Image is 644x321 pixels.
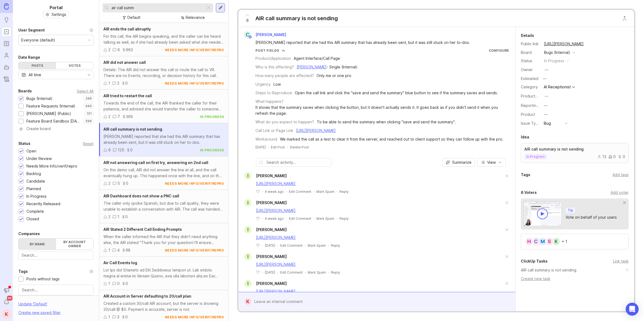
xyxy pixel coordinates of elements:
[256,254,287,259] span: [PERSON_NAME]
[103,167,224,179] div: On this demo call, AIR did not answer the line at all, and the call eventually hung up. This happ...
[244,280,251,287] div: I
[273,81,281,87] div: Low
[118,147,124,153] div: 125
[26,103,75,109] div: Feature Requests (Internal)
[246,18,249,23] span: 6
[18,231,40,237] div: Companies
[244,226,251,233] div: I
[290,145,309,149] div: Delete Post
[256,227,287,232] span: [PERSON_NAME]
[597,155,606,159] div: 13
[43,11,69,18] button: Settings
[18,310,61,316] div: Create new saved filter
[117,47,120,53] div: 6
[165,48,224,52] div: needs more info/verif/repro
[26,171,41,177] div: Backlog
[521,121,541,125] label: Issue Type
[612,172,629,178] div: Add tags
[255,136,277,142] div: Workaround
[26,186,41,192] div: Planned
[26,118,81,124] div: Feature Board Sandbox [DATE]
[489,48,509,53] a: Configure
[328,243,329,248] div: ·
[527,155,545,159] p: in progress
[256,281,287,286] span: [PERSON_NAME]
[286,189,287,194] div: ·
[286,216,287,221] div: ·
[328,270,329,275] div: ·
[165,248,224,253] div: needs more info/verif/repro
[85,73,93,77] svg: toggle icon
[262,270,263,275] div: ·
[544,103,548,109] div: —
[265,243,275,247] time: [DATE]
[297,65,327,69] a: [PERSON_NAME]
[543,93,550,100] button: ProductboardID
[255,32,286,37] span: [PERSON_NAME]
[255,81,271,87] div: Urgency
[255,48,279,53] div: Post Fields
[117,247,120,253] div: 4
[544,120,551,126] div: Bug
[305,243,306,248] div: ·
[295,90,498,96] div: Open the call link and click the "save and send the summary" blue button to see if the summary sa...
[271,145,285,149] div: Edit Post
[287,145,288,149] div: ·
[256,289,296,294] a: [URL][PERSON_NAME]
[26,216,39,222] div: Closed
[103,33,224,45] div: For this call, the AIR begins speaking, and the caller can be heard talking as well, as if she ha...
[313,216,314,221] div: ·
[19,239,56,249] label: By name
[552,237,560,246] div: K
[2,297,11,307] button: Notifications
[255,128,293,134] div: Call Link or Page Link
[56,62,94,69] div: Votes
[331,270,340,275] div: Reply
[244,31,251,38] div: C
[99,257,228,290] a: Air Call Events logLor Ips dol Sitametc ad Elit Seddoeius tempori ut. Lab etdolo magna al enima m...
[2,309,11,319] div: K
[521,258,548,264] div: ClickUp Tasks
[108,114,110,120] div: 2
[316,189,334,194] button: Mark Spam
[297,64,358,70] div: - Single (Internal)
[544,50,570,55] div: Bugs (Internal)
[117,214,119,220] div: 1
[83,142,94,145] div: Reset
[103,234,224,246] div: When the caller informed the AIR that they didn't need anything else, the AIR stated "Thank you f...
[117,281,120,287] div: 0
[112,5,203,11] input: Search...
[22,252,90,258] input: Search...
[317,73,351,79] div: Only me or one pro
[108,214,110,220] div: 2
[244,172,251,179] div: I
[103,67,224,79] div: Details: The AIR did not answer this call or route the call to VR. There are no Events, recording...
[544,111,548,117] div: —
[21,37,55,43] div: Everyone (default)
[26,193,47,199] div: In Progress
[255,119,314,125] div: What do you expect to happen?
[18,54,40,61] div: Date Range
[126,114,133,120] div: 368
[521,67,540,73] div: Owner
[248,35,252,39] img: member badge
[294,55,340,61] div: Agent Interface/Call Page
[103,194,179,198] span: AIR Dashboard does not show a PNC call
[2,74,11,84] a: Changelog
[613,258,629,264] div: Link task
[521,94,549,98] label: ProductboardID
[85,96,92,101] p: 346
[608,155,616,159] div: 0
[103,267,224,279] div: Lor Ips dol Sitametc ad Elit Seddoeius tempori ut. Lab etdolo magna al enima mi Veniam Quisno, ex...
[255,145,266,149] time: [DATE]
[117,114,120,120] div: 7
[26,201,60,207] div: Recently Released
[26,111,71,117] div: [PERSON_NAME] (Public)
[108,47,110,53] div: 2
[26,96,53,102] div: Bugs (Internal)
[340,189,349,194] div: Reply
[99,156,228,190] a: AIR not answering call on first try, answering on 2nd callOn this demo call, AIR did not answer t...
[241,253,287,260] a: I[PERSON_NAME]
[241,172,287,179] a: I[PERSON_NAME]
[521,189,537,196] div: 6 Voters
